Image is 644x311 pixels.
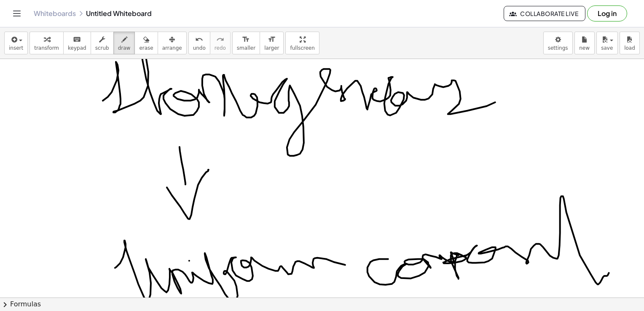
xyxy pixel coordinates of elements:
span: Collaborate Live [511,10,578,17]
span: smaller [237,45,255,51]
i: format_size [268,35,276,45]
span: keypad [68,45,86,51]
button: load [620,32,640,54]
button: insert [4,32,28,54]
button: Log in [587,5,627,21]
button: settings [543,32,573,54]
span: fullscreen [290,45,314,51]
span: larger [264,45,279,51]
a: Whiteboards [34,9,76,18]
button: erase [134,32,158,54]
span: load [624,45,635,51]
span: scrub [95,45,109,51]
button: keyboardkeypad [63,32,91,54]
span: new [579,45,590,51]
i: keyboard [73,35,81,45]
button: fullscreen [285,32,319,54]
button: undoundo [188,32,210,54]
span: settings [548,45,568,51]
span: arrange [162,45,182,51]
button: save [596,32,618,54]
button: draw [113,32,135,54]
i: undo [195,35,203,45]
span: draw [118,45,131,51]
button: Collaborate Live [504,6,585,21]
span: save [601,45,613,51]
button: new [574,32,595,54]
button: format_sizesmaller [232,32,260,54]
span: insert [9,45,23,51]
span: undo [193,45,206,51]
i: redo [216,35,224,45]
button: transform [30,32,64,54]
span: redo [215,45,226,51]
button: redoredo [210,32,231,54]
button: format_sizelarger [260,32,284,54]
button: Toggle navigation [10,7,24,20]
span: transform [34,45,59,51]
i: format_size [242,35,250,45]
button: scrub [91,32,114,54]
button: arrange [158,32,187,54]
span: erase [139,45,153,51]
